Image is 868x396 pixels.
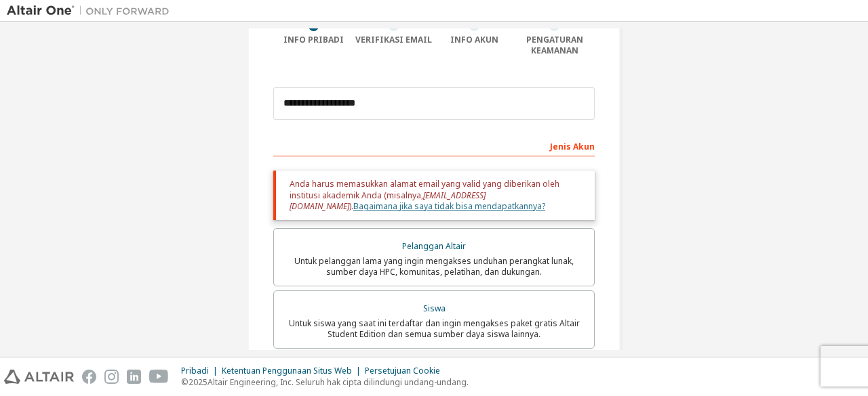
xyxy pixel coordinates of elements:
[294,255,574,278] font: Untuk pelanggan lama yang ingin mengakses unduhan perangkat lunak, sumber daya HPC, komunitas, pe...
[550,141,595,152] font: Jenis Akun
[283,34,344,45] font: Info Pribadi
[526,34,583,56] font: Pengaturan Keamanan
[127,370,141,384] img: linkedin.svg
[365,365,440,376] font: Persetujuan Cookie
[181,376,189,388] font: ©
[423,303,446,314] font: Siswa
[290,178,559,200] font: Anda harus memasukkan alamat email yang valid yang diberikan oleh institusi akademik Anda (misalnya,
[181,365,209,376] font: Pribadi
[4,370,74,384] img: altair_logo.svg
[402,240,466,252] font: Pelanggan Altair
[82,370,96,384] img: facebook.svg
[353,200,545,212] a: Bagaimana jika saya tidak bisa mendapatkannya?
[104,370,119,384] img: instagram.svg
[7,4,176,18] img: Altair Satu
[289,317,580,340] font: Untuk siswa yang saat ini terdaftar dan ingin mengakses paket gratis Altair Student Edition dan s...
[290,190,486,212] font: [EMAIL_ADDRESS][DOMAIN_NAME]
[355,34,432,45] font: Verifikasi Email
[349,200,353,212] font: ).
[208,376,469,388] font: Altair Engineering, Inc. Seluruh hak cipta dilindungi undang-undang.
[189,376,208,388] font: 2025
[450,34,498,45] font: Info Akun
[222,365,352,376] font: Ketentuan Penggunaan Situs Web
[149,370,169,384] img: youtube.svg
